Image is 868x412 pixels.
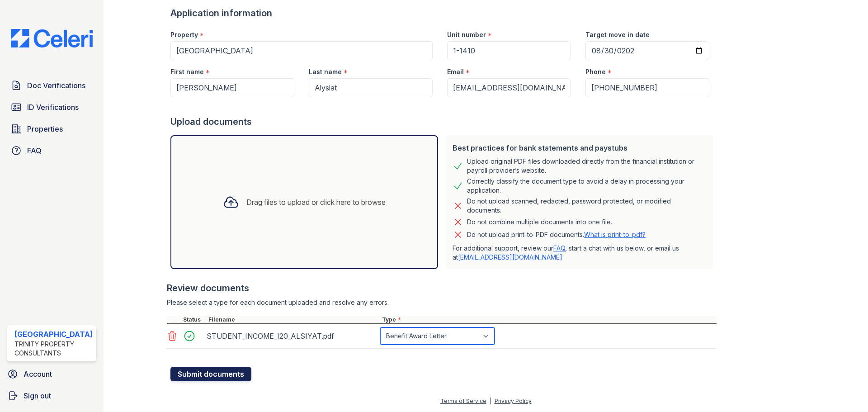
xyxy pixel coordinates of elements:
[7,142,96,160] a: FAQ
[170,367,251,381] button: Submit documents
[14,340,93,358] div: Trinity Property Consultants
[380,316,717,323] div: Type
[207,329,377,343] div: STUDENT_INCOME_I20_ALSIYAT.pdf
[24,369,52,379] span: Account
[4,365,100,383] a: Account
[584,231,646,238] a: What is print-to-pdf?
[246,197,386,208] div: Drag files to upload or click here to browse
[467,197,706,215] div: Do not upload scanned, redacted, password protected, or modified documents.
[170,7,717,19] div: Application information
[27,123,63,134] span: Properties
[170,115,717,128] div: Upload documents
[585,67,606,76] label: Phone
[467,217,612,227] div: Do not combine multiple documents into one file.
[7,120,96,138] a: Properties
[27,145,42,156] span: FAQ
[14,329,93,340] div: [GEOGRAPHIC_DATA]
[467,177,706,195] div: Correctly classify the document type to avoid a delay in processing your application.
[4,387,100,405] a: Sign out
[467,230,646,239] p: Do not upload print-to-PDF documents.
[24,390,51,401] span: Sign out
[167,298,717,307] div: Please select a type for each document uploaded and resolve any errors.
[585,30,650,39] label: Target move in date
[4,29,100,47] img: CE_Logo_Blue-a8612792a0a2168367f1c8372b55b34899dd931a85d93a1a3d3e32e68fde9ad4.png
[447,30,486,39] label: Unit number
[458,253,562,261] a: [EMAIL_ADDRESS][DOMAIN_NAME]
[495,398,532,404] a: Privacy Policy
[170,67,204,76] label: First name
[447,67,464,76] label: Email
[27,102,79,113] span: ID Verifications
[7,98,96,116] a: ID Verifications
[453,142,706,153] div: Best practices for bank statements and paystubs
[490,398,491,404] div: |
[27,80,85,91] span: Doc Verifications
[167,282,717,294] div: Review documents
[170,30,198,39] label: Property
[181,316,207,323] div: Status
[453,244,706,262] p: For additional support, review our , start a chat with us below, or email us at
[553,244,565,252] a: FAQ
[207,316,380,323] div: Filename
[467,157,706,175] div: Upload original PDF files downloaded directly from the financial institution or payroll provider’...
[309,67,342,76] label: Last name
[440,398,486,404] a: Terms of Service
[7,76,96,95] a: Doc Verifications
